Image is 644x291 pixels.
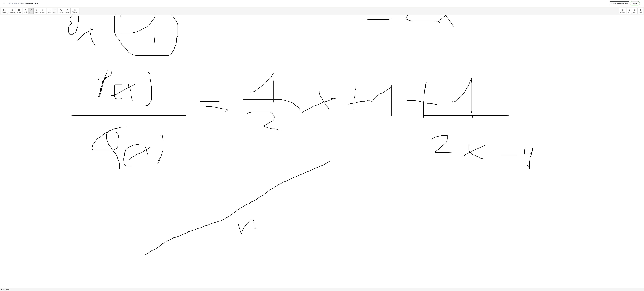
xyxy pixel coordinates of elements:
button: keyboardkeypad [16,8,23,14]
button: fullscreen [71,8,79,14]
span: scrub [24,11,27,13]
button: undoundo [47,8,52,14]
button: new [627,8,632,14]
span: draw [29,11,32,13]
button: format_sizelarger [65,8,71,14]
button: Toggle navigation [3,2,6,5]
span: smaller [59,11,64,13]
i: keyboard [18,9,20,11]
span: arrange [40,11,45,13]
a: Whiteboards [8,2,19,4]
span: insert [2,11,6,13]
button: Log in [630,1,640,5]
span: larger [66,11,69,13]
span: fullscreen [72,11,78,13]
button: format_sizesmaller [58,8,65,14]
span: erase [35,11,38,13]
button: settings [619,8,626,14]
button: load [638,8,643,14]
i: format_size [60,9,62,11]
button: insert [1,8,7,14]
span: save [633,11,636,13]
span: new [628,11,630,13]
button: save [632,8,638,14]
button: redoredo [52,8,57,14]
button: transform [7,8,16,14]
button: draw [28,8,34,14]
span: undo [48,11,51,13]
span: load [639,11,642,13]
button: arrange [39,8,46,14]
i: redo [54,9,56,11]
span: transform [8,11,15,13]
button: erase [33,8,39,14]
button: Collaborate Live [609,1,629,5]
i: undo [49,9,51,11]
i: format_size [67,9,69,11]
button: scrub [23,8,28,14]
span: settings [620,11,625,13]
span: Collaborate Live [611,2,628,4]
span: redo [53,11,56,13]
span: keypad [17,11,21,13]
